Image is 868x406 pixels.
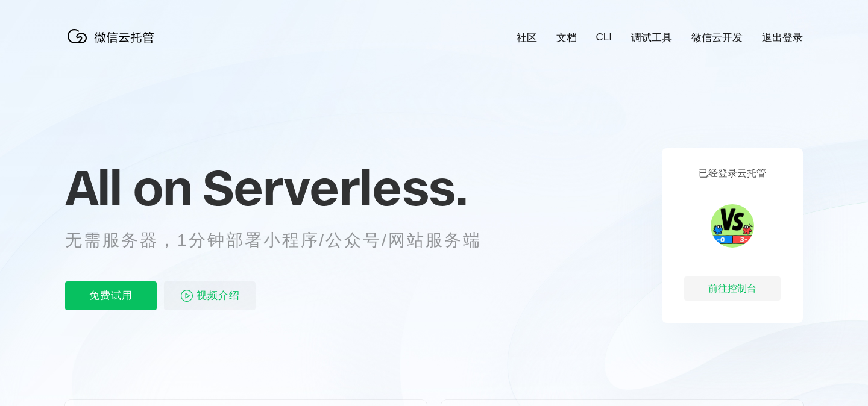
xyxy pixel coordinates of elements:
img: 微信云托管 [65,24,162,48]
div: 前往控制台 [684,276,781,301]
a: 调试工具 [631,31,672,45]
p: 已经登录云托管 [699,167,766,180]
a: 微信云托管 [65,40,162,50]
a: 社区 [517,31,537,45]
img: video_play.svg [180,289,194,303]
span: Serverless. [203,157,467,217]
span: All on [65,157,191,217]
a: 退出登录 [762,31,803,45]
a: CLI [596,31,612,43]
span: 视频介绍 [197,281,240,310]
a: 微信云开发 [691,31,743,45]
p: 免费试用 [65,281,157,310]
a: 文档 [556,31,577,45]
p: 无需服务器，1分钟部署小程序/公众号/网站服务端 [65,228,504,252]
